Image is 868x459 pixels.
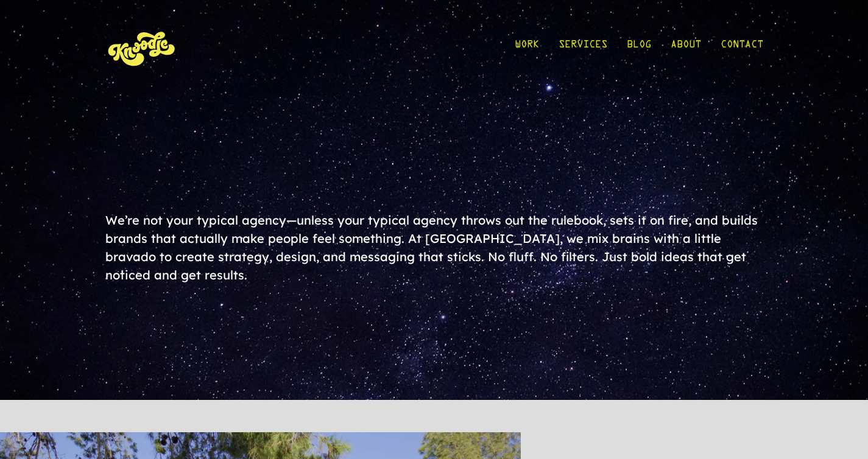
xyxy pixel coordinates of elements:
img: KnoLogo(yellow) [105,19,178,76]
a: Services [559,19,607,76]
div: We’re not your typical agency—unless your typical agency throws out the rulebook, sets it on fire... [105,211,763,284]
a: About [671,19,701,76]
a: Contact [721,19,763,76]
a: Blog [627,19,651,76]
a: Work [515,19,539,76]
